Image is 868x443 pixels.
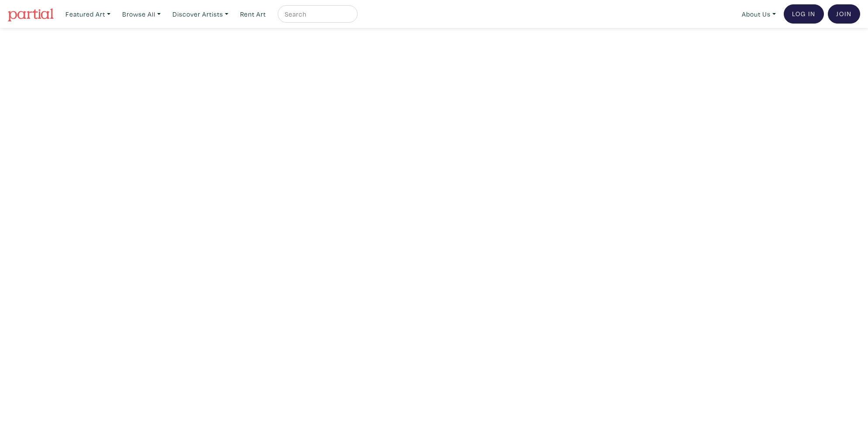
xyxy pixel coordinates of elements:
input: Search [284,9,349,20]
a: Discover Artists [169,5,232,23]
a: Featured Art [62,5,114,23]
a: Join [828,4,860,24]
a: Rent Art [236,5,270,23]
a: Log In [784,4,824,24]
a: About Us [738,5,780,23]
a: Browse All [118,5,165,23]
